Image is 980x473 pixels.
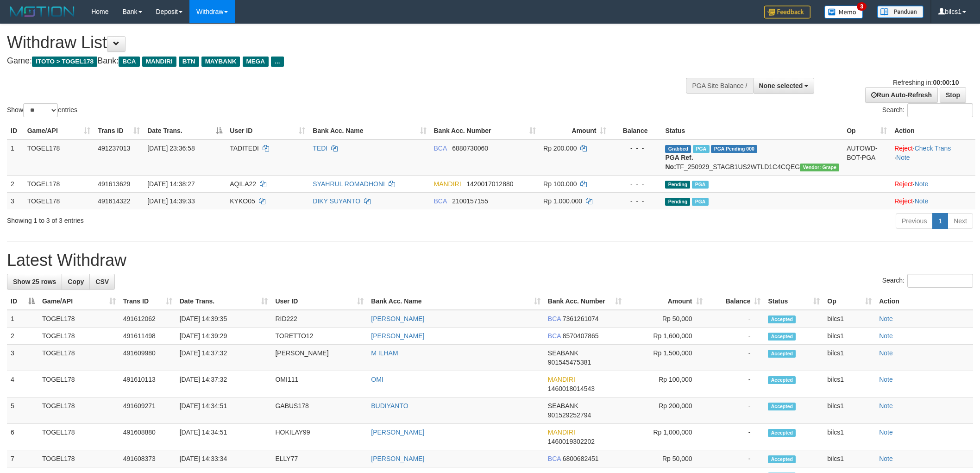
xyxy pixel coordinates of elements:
td: [DATE] 14:34:51 [176,424,272,450]
span: Copy 8570407865 to clipboard [563,332,599,340]
span: Pending [665,198,690,206]
td: - [706,424,765,450]
td: TOGEL178 [38,450,119,467]
td: · [891,175,975,192]
td: [DATE] 14:37:32 [176,345,272,371]
a: Note [879,376,893,383]
th: ID: activate to sort column descending [7,293,38,310]
th: Action [891,122,975,139]
td: GABUS178 [271,397,367,424]
a: Note [879,315,893,322]
a: Show 25 rows [7,274,62,290]
h1: Latest Withdraw [7,251,973,270]
a: Note [879,349,893,357]
a: DIKY SUYANTO [313,197,360,205]
td: - [706,310,765,328]
a: 1 [932,213,948,229]
th: Bank Acc. Name: activate to sort column ascending [309,122,430,139]
a: Reject [894,145,913,152]
td: [DATE] 14:39:29 [176,328,272,345]
td: Rp 200,000 [625,397,706,424]
th: Trans ID: activate to sort column ascending [119,293,176,310]
td: [DATE] 14:37:32 [176,371,272,397]
span: Marked by bilcs1 [692,181,708,189]
span: Rp 200.000 [543,145,577,152]
td: bilcs1 [823,424,875,450]
span: Copy 1460019302202 to clipboard [548,438,595,445]
th: Balance [610,122,661,139]
span: PGA Pending [711,145,757,153]
span: BCA [119,57,139,67]
td: bilcs1 [823,397,875,424]
a: Note [896,154,910,161]
th: Bank Acc. Number: activate to sort column ascending [430,122,540,139]
th: Amount: activate to sort column ascending [540,122,610,139]
th: Op: activate to sort column ascending [843,122,891,139]
th: Date Trans.: activate to sort column descending [144,122,226,139]
a: Stop [940,87,966,103]
td: 491608373 [119,450,176,467]
span: 491237013 [98,145,130,152]
td: Rp 50,000 [625,450,706,467]
td: Rp 1,600,000 [625,328,706,345]
span: KYKO05 [230,197,255,205]
span: Grabbed [665,145,691,153]
span: BCA [434,197,447,205]
td: [DATE] 14:39:35 [176,310,272,328]
span: Accepted [768,376,796,384]
a: SYAHRUL ROMADHONI [313,180,385,188]
th: User ID: activate to sort column ascending [226,122,309,139]
td: 491611498 [119,328,176,345]
span: BCA [548,315,561,322]
span: Copy [68,278,84,285]
span: Accepted [768,403,796,410]
th: Game/API: activate to sort column ascending [24,122,94,139]
a: Run Auto-Refresh [865,87,938,103]
span: SEABANK [548,402,578,410]
td: 7 [7,450,38,467]
a: Note [879,332,893,340]
td: 6 [7,424,38,450]
a: Reject [894,180,913,188]
td: - [706,397,765,424]
td: · [891,192,975,209]
img: panduan.png [877,6,923,18]
a: Note [915,197,929,205]
img: Feedback.jpg [764,6,810,19]
span: Vendor URL: https://settle31.1velocity.biz [800,164,839,171]
a: Previous [896,213,933,229]
td: bilcs1 [823,371,875,397]
a: [PERSON_NAME] [371,455,424,462]
td: Rp 100,000 [625,371,706,397]
h1: Withdraw List [7,33,644,52]
th: User ID: activate to sort column ascending [271,293,367,310]
td: [PERSON_NAME] [271,345,367,371]
div: Showing 1 to 3 of 3 entries [7,212,402,225]
span: 491614322 [98,197,130,205]
th: Trans ID: activate to sort column ascending [94,122,144,139]
span: Accepted [768,315,796,323]
td: TORETTO12 [271,328,367,345]
span: Copy 901545475381 to clipboard [548,359,591,366]
span: Marked by bilcs1 [692,198,708,206]
span: Copy 2100157155 to clipboard [452,197,488,205]
span: Copy 1460018014543 to clipboard [548,385,595,392]
select: Showentries [23,103,58,117]
input: Search: [907,274,973,288]
label: Show entries [7,103,77,117]
a: Note [915,180,929,188]
img: MOTION_logo.png [7,5,77,19]
td: HOKILAY99 [271,424,367,450]
a: Note [879,402,893,410]
th: Status [661,122,843,139]
th: Bank Acc. Name: activate to sort column ascending [367,293,544,310]
span: BCA [548,455,561,462]
span: Show 25 rows [13,278,56,285]
td: bilcs1 [823,310,875,328]
td: TOGEL178 [38,397,119,424]
td: Rp 50,000 [625,310,706,328]
td: TOGEL178 [38,424,119,450]
td: · · [891,139,975,176]
span: Pending [665,181,690,189]
td: - [706,328,765,345]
